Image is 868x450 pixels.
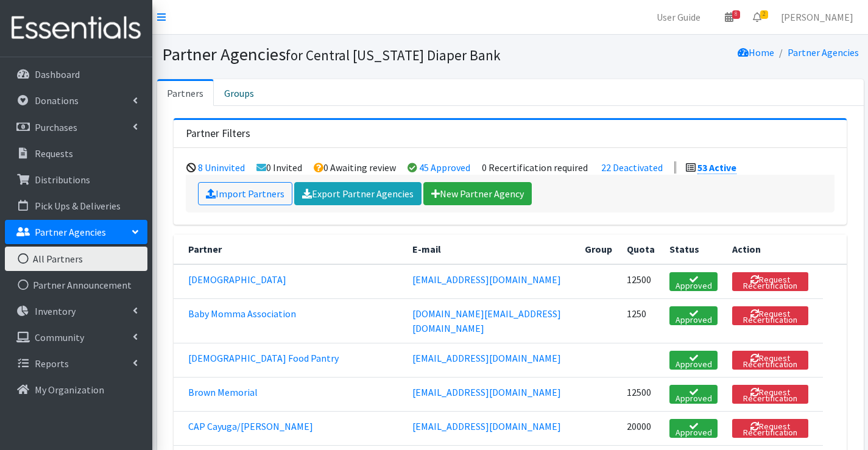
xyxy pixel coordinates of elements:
[732,419,808,438] button: Request Recertification
[198,182,292,205] a: Import Partners
[188,273,286,286] a: [DEMOGRAPHIC_DATA]
[725,234,823,264] th: Action
[662,234,725,264] th: Status
[788,46,859,58] a: Partner Agencies
[5,325,147,350] a: Community
[188,352,339,364] a: [DEMOGRAPHIC_DATA] Food Pantry
[412,273,561,286] a: [EMAIL_ADDRESS][DOMAIN_NAME]
[715,5,743,29] a: 8
[5,194,147,218] a: Pick Ups & Deliveries
[5,220,147,244] a: Partner Agencies
[35,331,84,343] p: Community
[157,79,214,106] a: Partners
[188,386,258,398] a: Brown Memorial
[162,44,506,65] h1: Partner Agencies
[35,200,121,212] p: Pick Ups & Deliveries
[669,351,718,370] a: Approved
[5,351,147,376] a: Reports
[412,420,561,432] a: [EMAIL_ADDRESS][DOMAIN_NAME]
[732,385,808,404] button: Request Recertification
[732,306,808,325] button: Request Recertification
[188,308,296,320] a: Baby Momma Association
[35,305,76,317] p: Inventory
[619,234,662,264] th: Quota
[412,386,561,398] a: [EMAIL_ADDRESS][DOMAIN_NAME]
[198,161,245,174] a: 8 Uninvited
[35,174,90,186] p: Distributions
[35,357,69,370] p: Reports
[619,298,662,343] td: 1250
[771,5,863,29] a: [PERSON_NAME]
[419,161,470,174] a: 45 Approved
[423,182,532,205] a: New Partner Agency
[405,234,578,264] th: E-mail
[214,79,264,106] a: Groups
[286,46,501,64] small: for Central [US_STATE] Diaper Bank
[5,62,147,86] a: Dashboard
[412,308,561,334] a: [DOMAIN_NAME][EMAIL_ADDRESS][DOMAIN_NAME]
[760,10,768,19] span: 2
[5,115,147,139] a: Purchases
[174,234,405,264] th: Partner
[35,384,104,396] p: My Organization
[35,226,106,238] p: Partner Agencies
[619,264,662,299] td: 12500
[619,377,662,411] td: 12500
[5,167,147,192] a: Distributions
[5,378,147,402] a: My Organization
[482,161,588,174] li: 0 Recertification required
[35,94,79,107] p: Donations
[669,306,718,325] a: Approved
[5,247,147,271] a: All Partners
[697,161,736,174] a: 53 Active
[188,420,313,432] a: CAP Cayuga/[PERSON_NAME]
[647,5,710,29] a: User Guide
[314,161,396,174] li: 0 Awaiting review
[743,5,771,29] a: 2
[619,411,662,445] td: 20000
[5,141,147,166] a: Requests
[35,68,80,80] p: Dashboard
[35,121,77,133] p: Purchases
[601,161,663,174] a: 22 Deactivated
[669,272,718,291] a: Approved
[738,46,774,58] a: Home
[5,273,147,297] a: Partner Announcement
[5,88,147,113] a: Donations
[5,8,147,49] img: HumanEssentials
[669,419,718,438] a: Approved
[186,127,250,140] h3: Partner Filters
[294,182,422,205] a: Export Partner Agencies
[35,147,73,160] p: Requests
[577,234,619,264] th: Group
[732,10,740,19] span: 8
[412,352,561,364] a: [EMAIL_ADDRESS][DOMAIN_NAME]
[732,272,808,291] button: Request Recertification
[669,385,718,404] a: Approved
[5,299,147,323] a: Inventory
[256,161,302,174] li: 0 Invited
[732,351,808,370] button: Request Recertification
